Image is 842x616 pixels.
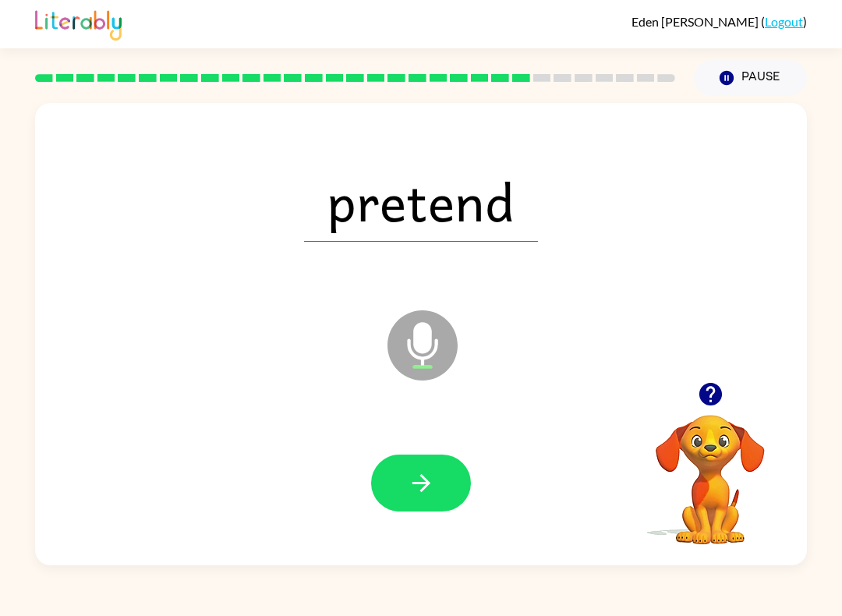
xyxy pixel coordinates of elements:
[631,14,761,29] span: Eden [PERSON_NAME]
[631,14,807,29] div: ( )
[35,6,122,41] img: Literably
[765,14,803,29] a: Logout
[694,60,807,96] button: Pause
[304,161,538,242] span: pretend
[632,391,788,547] video: Your browser must support playing .mp4 files to use Literably. Please try using another browser.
